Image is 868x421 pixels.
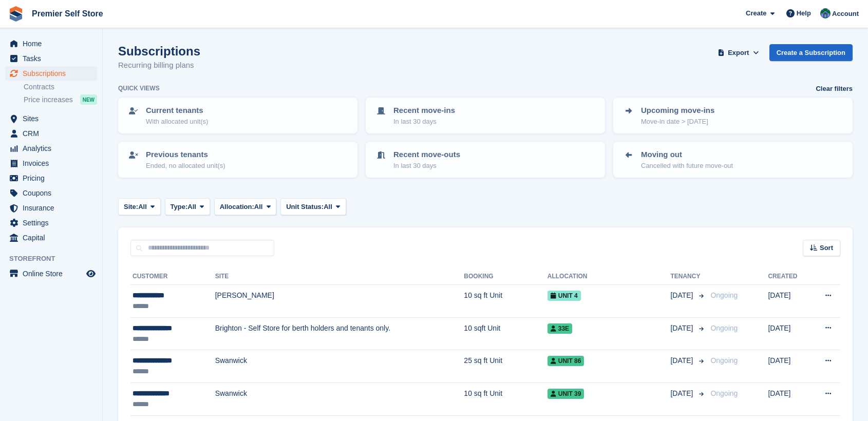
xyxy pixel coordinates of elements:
span: Sort [820,243,833,253]
a: menu [5,171,97,185]
button: Unit Status: All [280,198,346,215]
button: Site: All [118,198,161,215]
th: Site [215,269,464,285]
td: Swanwick [215,382,464,415]
a: menu [5,266,97,281]
span: Ongoing [710,291,738,299]
a: menu [5,156,97,170]
span: All [254,202,263,212]
a: Previous tenants Ended, no allocated unit(s) [119,143,356,177]
span: Online Store [23,266,84,281]
p: Recent move-outs [393,149,460,161]
a: Recent move-outs In last 30 days [367,143,604,177]
span: [DATE] [670,355,695,366]
img: stora-icon-8386f47178a22dfd0bd8f6a31ec36ba5ce8667c1dd55bd0f319d3a0aa187defe.svg [8,6,24,22]
td: [PERSON_NAME] [215,285,464,318]
a: menu [5,186,97,200]
span: Home [23,36,84,51]
td: [DATE] [768,382,809,415]
button: Type: All [165,198,210,215]
span: Subscriptions [23,66,84,81]
span: Capital [23,231,84,245]
span: Ongoing [710,356,738,365]
td: [DATE] [768,317,809,350]
td: [DATE] [768,285,809,318]
span: Tasks [23,51,84,66]
p: With allocated unit(s) [146,117,208,127]
span: Type: [171,202,188,212]
th: Tenancy [670,269,706,285]
a: Contracts [24,82,97,92]
a: Current tenants With allocated unit(s) [119,99,356,132]
td: 10 sq ft Unit [464,285,547,318]
th: Booking [464,269,547,285]
span: All [324,202,332,212]
a: menu [5,201,97,215]
span: Unit 39 [548,389,584,399]
button: Allocation: All [214,198,277,215]
p: Current tenants [146,105,208,117]
img: Jo Granger [820,8,831,18]
a: menu [5,141,97,156]
span: Unit 86 [548,356,584,366]
a: menu [5,36,97,51]
p: In last 30 days [393,161,460,171]
a: menu [5,111,97,126]
span: Ongoing [710,324,738,332]
p: Cancelled with future move-out [641,161,733,171]
td: [DATE] [768,350,809,383]
span: All [187,202,196,212]
span: Coupons [23,186,84,200]
span: [DATE] [670,290,695,301]
a: Preview store [85,267,97,280]
button: Export [716,44,761,61]
div: NEW [80,94,97,105]
span: Sites [23,111,84,126]
h6: Quick views [118,84,160,93]
td: Swanwick [215,350,464,383]
a: Clear filters [816,84,853,94]
span: Storefront [9,254,102,264]
a: Price increases NEW [24,94,97,105]
p: Previous tenants [146,149,225,161]
span: Price increases [24,95,73,105]
a: Create a Subscription [769,44,853,61]
p: Moving out [641,149,733,161]
span: All [138,202,147,212]
p: Recurring billing plans [118,60,200,71]
span: Site: [124,202,138,212]
span: Create [746,8,766,18]
span: Analytics [23,141,84,156]
span: Unit Status: [286,202,324,212]
span: 33E [548,323,572,334]
p: Move-in date > [DATE] [641,117,714,127]
th: Created [768,269,809,285]
span: Allocation: [220,202,254,212]
a: menu [5,51,97,66]
td: 10 sqft Unit [464,317,547,350]
p: Recent move-ins [393,105,455,117]
a: Upcoming move-ins Move-in date > [DATE] [614,99,852,132]
span: Ongoing [710,389,738,397]
a: menu [5,66,97,81]
p: In last 30 days [393,117,455,127]
a: Recent move-ins In last 30 days [367,99,604,132]
a: menu [5,216,97,230]
span: CRM [23,126,84,141]
span: Help [797,8,811,18]
p: Ended, no allocated unit(s) [146,161,225,171]
p: Upcoming move-ins [641,105,714,117]
td: 25 sq ft Unit [464,350,547,383]
a: menu [5,126,97,141]
span: Export [728,48,749,58]
span: Account [832,9,859,19]
a: menu [5,231,97,245]
span: Pricing [23,171,84,185]
h1: Subscriptions [118,44,200,58]
span: [DATE] [670,323,695,334]
a: Moving out Cancelled with future move-out [614,143,852,177]
span: [DATE] [670,388,695,399]
td: Brighton - Self Store for berth holders and tenants only. [215,317,464,350]
td: 10 sq ft Unit [464,382,547,415]
span: Invoices [23,156,84,170]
